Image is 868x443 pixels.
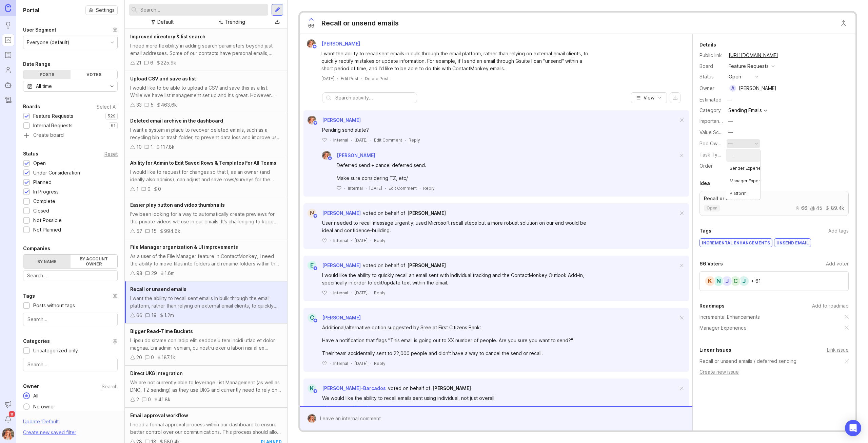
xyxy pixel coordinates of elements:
[728,129,733,136] div: —
[333,238,348,243] div: Internal
[363,209,405,217] div: voted on behalf of
[699,302,725,310] div: Roadmaps
[107,113,116,119] p: 529
[330,137,331,143] div: ·
[130,328,193,334] span: Bigger Read-Time Buckets
[130,202,225,208] span: Easier play button and video thumbnails
[313,121,318,126] img: member badge
[726,162,760,174] li: Sender Experience
[130,210,282,225] div: I've been looking for a way to automatically create previews for the private videos we use in our...
[151,270,157,277] div: 29
[23,70,71,79] div: Posts
[366,185,367,191] div: ·
[136,312,142,319] div: 66
[388,385,430,392] div: voted on behalf of
[355,137,368,143] time: [DATE]
[27,272,114,279] input: Search...
[30,392,42,400] div: All
[125,281,287,324] a: Recall or unsend emailsI want the ability to recall sent emails in bulk through the email platfor...
[845,420,861,436] div: Open Intercom Messenger
[826,260,849,267] div: Add voter
[699,41,716,49] div: Details
[330,405,331,411] div: ·
[36,82,52,90] div: All time
[699,62,723,70] div: Board
[365,76,389,81] div: Delete Post
[828,227,849,235] div: Add tags
[33,169,80,177] div: Under Consideration
[313,214,318,219] img: member badge
[348,185,363,191] div: Internal
[125,239,287,281] a: File Manager organization & UI improvementsAs a user of the File Manager feature in ContactMonkey...
[333,361,348,366] div: Internal
[164,227,180,235] div: 994.6k
[699,357,796,365] a: Recall or unsend emails / deferred sending
[322,324,593,331] div: Additional/alternative option suggested by Sree at First Citizens Bank:
[158,185,161,193] div: 0
[303,209,361,218] a: N[PERSON_NAME]
[33,347,78,354] div: Uncategorized only
[2,398,14,410] button: Announcements
[313,266,318,271] img: member badge
[33,302,75,309] div: Posts without tags
[2,428,14,440] button: Bronwen W
[308,209,316,218] div: N
[370,238,371,243] div: ·
[729,62,769,70] div: Feature Requests
[363,262,405,269] div: voted on behalf of
[102,385,118,388] div: Search
[140,6,265,14] input: Search...
[728,117,733,125] div: —
[2,19,14,31] a: Ideas
[322,262,361,268] span: [PERSON_NAME]
[369,186,382,191] time: [DATE]
[699,368,849,376] div: Create new issue
[700,239,772,247] div: Incremental Enhancements
[161,101,177,109] div: 463.6k
[699,129,726,135] label: Value Scale
[355,238,368,243] time: [DATE]
[23,255,71,268] label: By name
[739,85,776,92] div: [PERSON_NAME]
[707,205,717,211] p: open
[85,5,118,15] a: Settings
[795,206,807,210] div: 66
[727,51,780,60] a: [URL][DOMAIN_NAME]
[33,207,49,215] div: Closed
[313,318,318,323] img: member badge
[151,312,157,319] div: 19
[308,384,316,393] div: K
[23,60,51,68] div: Date Range
[23,382,39,390] div: Owner
[722,276,732,287] div: J
[125,29,287,71] a: Improved directory & list searchI need more flexibility in adding search parameters beyond just e...
[2,79,14,91] a: Autopilot
[699,73,723,80] div: Status
[147,185,151,193] div: 0
[351,361,352,366] div: ·
[374,361,386,366] div: Reply
[423,185,435,191] div: Reply
[322,210,361,216] span: [PERSON_NAME]
[130,244,238,250] span: File Manager organization & UI improvements
[699,163,713,169] label: Order
[355,361,368,366] time: [DATE]
[308,261,316,270] div: E
[23,103,40,111] div: Boards
[407,209,446,217] a: [PERSON_NAME]
[2,64,14,76] a: Users
[104,152,118,156] div: Reset
[318,151,375,160] a: Bronwen W[PERSON_NAME]
[337,152,375,158] span: [PERSON_NAME]
[164,270,175,277] div: 1.6m
[730,276,741,287] div: C
[344,185,345,191] div: ·
[370,405,371,411] div: ·
[71,70,118,79] div: Votes
[322,219,593,234] div: User needed to recall message urgently; used Microsoft recall steps but a more robust solution on...
[305,116,319,125] img: Bronwen W
[136,227,142,235] div: 57
[419,185,420,191] div: ·
[699,118,725,124] label: Importance
[303,313,361,322] a: C[PERSON_NAME]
